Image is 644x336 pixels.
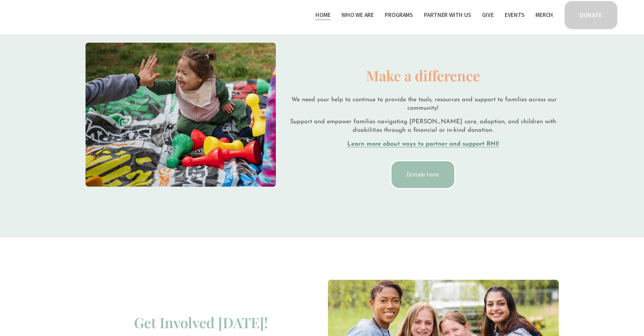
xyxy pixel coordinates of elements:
a: folder dropdown [341,9,374,20]
a: Donate here [390,160,455,189]
a: Home [315,9,330,20]
a: Merch [535,9,553,20]
span: Programs [385,10,413,20]
p: Support and empower families navigating [PERSON_NAME] care, adoption, and children with disabilit... [287,118,558,135]
a: Give [482,9,494,20]
span: Who We Are [341,10,374,20]
a: folder dropdown [424,9,471,20]
a: Events [505,9,525,20]
p: We need your help to continue to provide the tools, resources and support to families across our ... [287,96,558,113]
span: Make a difference [366,66,480,85]
a: folder dropdown [385,9,413,20]
a: Learn more about ways to partner and support RHI! [347,141,499,147]
h3: Get Involved [DATE]! [86,313,316,332]
span: Partner With Us [424,10,471,20]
